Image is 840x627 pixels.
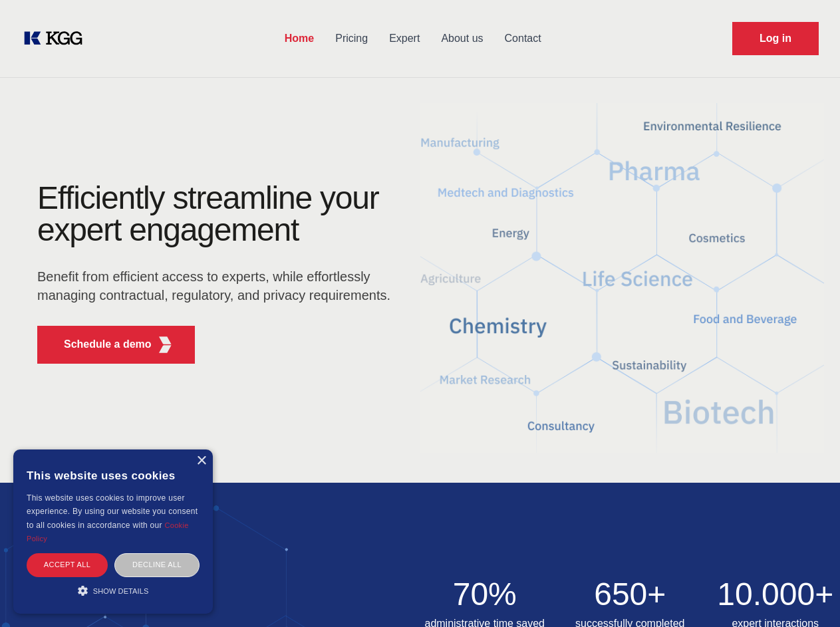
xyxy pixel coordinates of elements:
div: Show details [27,584,200,597]
a: Contact [494,21,552,56]
a: Home [274,21,325,56]
div: Accept all [27,553,108,576]
a: Pricing [325,21,378,56]
a: Request Demo [732,22,819,55]
div: Close [196,456,206,466]
div: This website uses cookies [27,459,200,491]
span: Show details [93,587,149,595]
img: KGG Fifth Element RED [157,336,174,353]
a: Expert [378,21,430,56]
span: This website uses cookies to improve user experience. By using our website you consent to all coo... [27,493,198,530]
p: Schedule a demo [64,336,152,352]
a: About us [430,21,493,56]
a: KOL Knowledge Platform: Talk to Key External Experts (KEE) [21,28,93,49]
h1: Efficiently streamline your expert engagement [37,182,399,246]
div: Decline all [114,553,200,576]
a: Cookie Policy [27,521,189,543]
button: Schedule a demoKGG Fifth Element RED [37,326,195,364]
img: KGG Fifth Element RED [420,86,825,469]
p: Benefit from efficient access to experts, while effortlessly managing contractual, regulatory, an... [37,267,399,305]
h2: 650+ [565,578,695,610]
h2: 70% [420,578,550,610]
